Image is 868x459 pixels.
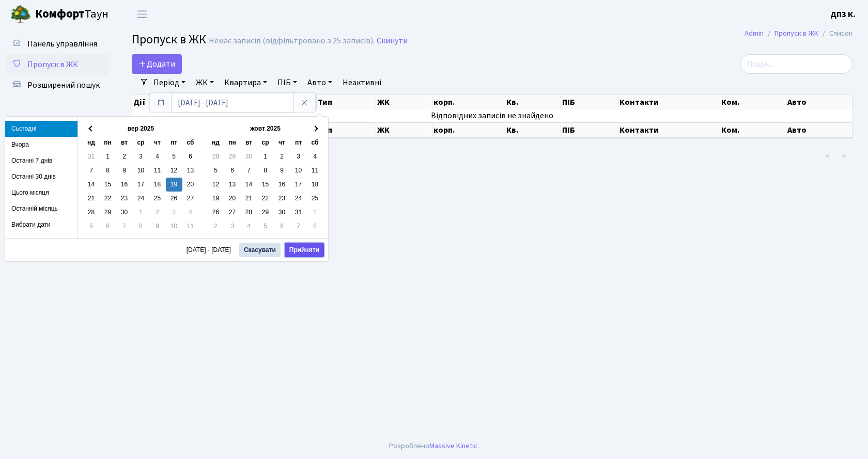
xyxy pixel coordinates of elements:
[100,150,116,164] td: 1
[257,164,274,178] td: 8
[133,164,149,178] td: 10
[432,122,505,138] th: корп.
[290,205,307,219] td: 31
[618,95,720,109] th: Контакти
[5,137,78,153] li: Вчора
[257,192,274,205] td: 22
[307,136,323,150] th: сб
[5,75,109,96] a: Розширений пошук
[830,8,856,21] a: ДП3 К.
[241,178,257,192] td: 14
[5,153,78,169] li: Останні 7 днів
[818,28,853,39] li: Список
[224,136,241,150] th: пн
[241,205,257,219] td: 28
[187,247,235,253] span: [DATE] - [DATE]
[182,150,199,164] td: 6
[208,150,224,164] td: 28
[274,164,290,178] td: 9
[224,164,241,178] td: 6
[257,205,274,219] td: 29
[149,74,190,91] a: Період
[35,6,85,22] b: Комфорт
[149,192,166,205] td: 25
[307,205,323,219] td: 1
[208,136,224,150] th: нд
[740,54,853,74] input: Пошук...
[241,136,257,150] th: вт
[83,150,100,164] td: 31
[786,95,853,109] th: Авто
[149,136,166,150] th: чт
[149,178,166,192] td: 18
[116,164,133,178] td: 9
[100,205,116,219] td: 29
[116,205,133,219] td: 30
[729,23,868,44] nav: breadcrumb
[132,95,193,109] th: Дії
[290,219,307,233] td: 7
[307,150,323,164] td: 4
[149,219,166,233] td: 9
[429,440,477,451] a: Massive Kinetic
[290,136,307,150] th: пт
[241,164,257,178] td: 7
[307,219,323,233] td: 8
[505,95,561,109] th: Кв.
[241,192,257,205] td: 21
[132,54,182,74] a: Додати
[220,74,271,91] a: Квартира
[561,95,618,109] th: ПІБ
[239,243,281,257] button: Скасувати
[149,205,166,219] td: 2
[100,178,116,192] td: 15
[208,219,224,233] td: 2
[303,74,336,91] a: Авто
[35,6,109,23] span: Таун
[182,219,199,233] td: 11
[27,59,78,70] span: Пропуск в ЖК
[285,243,324,257] button: Прийняти
[133,178,149,192] td: 17
[786,122,853,138] th: Авто
[257,136,274,150] th: ср
[307,178,323,192] td: 18
[618,122,720,138] th: Контакти
[133,136,149,150] th: ср
[257,150,274,164] td: 1
[83,164,100,178] td: 7
[182,136,199,150] th: сб
[149,164,166,178] td: 11
[774,28,818,39] a: Пропуск в ЖК
[257,178,274,192] td: 15
[338,74,385,91] a: Неактивні
[505,122,561,138] th: Кв.
[133,219,149,233] td: 8
[376,95,432,109] th: ЖК
[5,121,78,137] li: Сьогодні
[132,30,206,49] span: Пропуск в ЖК
[224,192,241,205] td: 20
[132,109,853,122] td: Відповідних записів не знайдено
[224,122,307,136] th: жовт 2025
[208,205,224,219] td: 26
[5,169,78,185] li: Останні 30 днів
[129,6,155,23] button: Переключити навігацію
[116,150,133,164] td: 2
[149,150,166,164] td: 4
[224,178,241,192] td: 13
[133,205,149,219] td: 1
[27,38,97,50] span: Панель управління
[166,205,182,219] td: 3
[290,164,307,178] td: 10
[133,150,149,164] td: 3
[100,164,116,178] td: 8
[166,192,182,205] td: 26
[83,219,100,233] td: 5
[720,122,786,138] th: Ком.
[273,74,301,91] a: ПІБ
[27,80,100,91] span: Розширений пошук
[100,122,182,136] th: вер 2025
[5,34,109,54] a: Панель управління
[166,164,182,178] td: 12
